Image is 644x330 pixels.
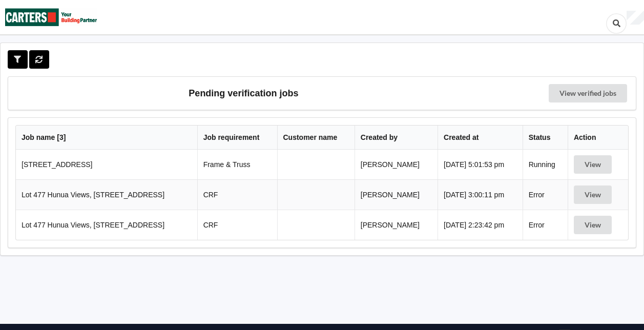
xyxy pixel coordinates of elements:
[438,126,523,150] th: Created at
[16,210,197,240] td: Lot 477 Hunua Views, [STREET_ADDRESS]
[197,150,277,179] td: Frame & Truss
[574,221,614,229] a: View
[574,160,614,169] a: View
[197,179,277,210] td: CRF
[574,191,614,199] a: View
[15,84,472,102] h3: Pending verification jobs
[523,150,568,179] td: Running
[574,155,612,174] button: View
[574,216,612,234] button: View
[438,150,523,179] td: [DATE] 5:01:53 pm
[16,126,197,150] th: Job name [ 3 ]
[277,126,355,150] th: Customer name
[355,179,438,210] td: [PERSON_NAME]
[355,126,438,150] th: Created by
[438,210,523,240] td: [DATE] 2:23:42 pm
[16,150,197,179] td: [STREET_ADDRESS]
[16,179,197,210] td: Lot 477 Hunua Views, [STREET_ADDRESS]
[5,1,97,34] img: Carters
[568,126,628,150] th: Action
[523,179,568,210] td: Error
[355,150,438,179] td: [PERSON_NAME]
[355,210,438,240] td: [PERSON_NAME]
[549,84,627,102] a: View verified jobs
[197,210,277,240] td: CRF
[438,179,523,210] td: [DATE] 3:00:11 pm
[627,11,644,25] div: User Profile
[574,185,612,204] button: View
[523,210,568,240] td: Error
[523,126,568,150] th: Status
[197,126,277,150] th: Job requirement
